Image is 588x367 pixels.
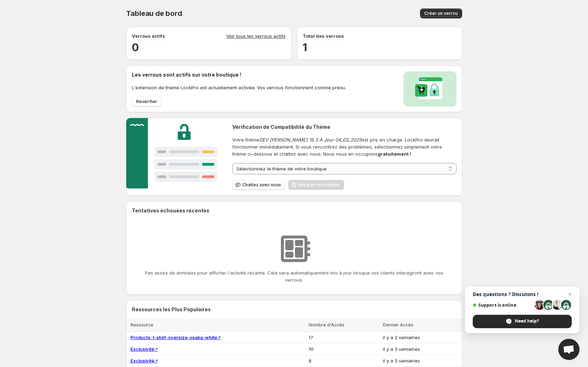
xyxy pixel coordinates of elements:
div: Open chat [558,339,580,360]
img: Aucune ressource trouvée [276,231,312,266]
p: L'extension de thème LockPro est actuellement activée. Vos verrous fonctionnent comme prévu. [132,84,346,91]
span: Need help? [515,318,539,324]
button: Revérifier [132,97,162,107]
span: il y a 3 semaines [383,335,420,340]
h2: Ressources les Plus Populaires [132,306,456,313]
span: Ressource [130,322,153,327]
p: Pas assez de données pour afficher l'activité récente. Cela sera automatiquement mis à jour lorsq... [138,269,451,283]
td: 17 [307,332,381,343]
p: Total des verrous [303,32,344,40]
h2: Vérification de Compatibilité du Thème [232,124,456,131]
span: Chattez avec nous [242,182,281,188]
span: il y a 3 semaines [383,346,420,352]
span: Dernier Accès [383,322,413,327]
button: Créer un verrou [420,8,462,18]
a: Products: t-shirt-oversize-osaka-white↗ [130,335,221,340]
span: Nombre d'Accès [309,322,344,327]
img: Customer support [126,118,224,188]
img: Locks activated [403,71,456,107]
span: Support is online [473,302,532,308]
span: Créer un verrou [424,11,458,16]
td: 10 [307,343,381,355]
h2: 1 [303,40,456,54]
div: Need help? [473,315,572,328]
h2: 0 [132,40,286,54]
span: Close chat [566,290,574,299]
span: il y a 3 semaines [383,358,420,363]
span: Tableau de bord [126,9,182,18]
a: Exclusivité↗ [130,358,158,363]
span: Votre thème est pris en charge. LockPro devrait fonctionner immédiatement. Si vous rencontrez des... [232,136,456,157]
span: Des questions ? Discutons ! [473,291,572,297]
p: Verrous actifs [132,32,165,40]
a: Exclusivité↗ [130,346,158,352]
h2: Les verrous sont actifs sur votre boutique ! [132,71,346,78]
button: Chattez avec nous [232,180,285,190]
h2: Tentatives échouées récentes [132,207,209,214]
strong: gratuitement ! [378,151,411,157]
em: DEV [PERSON_NAME] 15.3 A Jour 04_03_2025 [259,137,362,143]
span: Revérifier [136,99,157,104]
td: 8 [307,355,381,367]
a: Voir tous les verrous actifs [226,32,286,40]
